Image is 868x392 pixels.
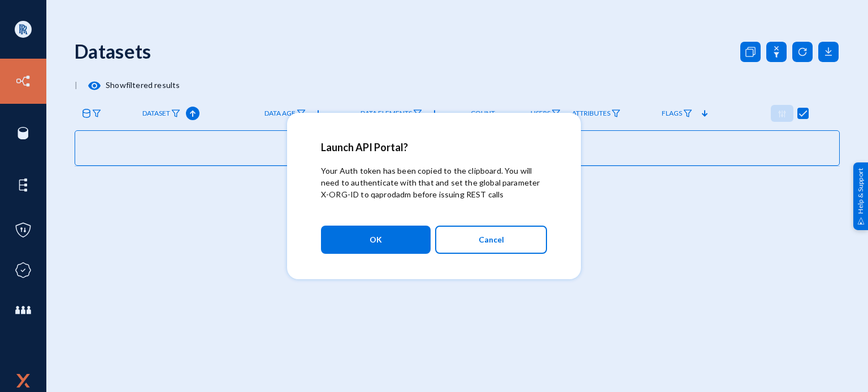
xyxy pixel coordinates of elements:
[479,230,504,249] span: Cancel
[321,141,547,153] h2: Launch API Portal?
[435,226,547,254] button: Cancel
[370,230,382,250] span: OK
[321,226,431,254] button: OK
[321,165,547,200] p: Your Auth token has been copied to the clipboard. You will need to authenticate with that and set...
